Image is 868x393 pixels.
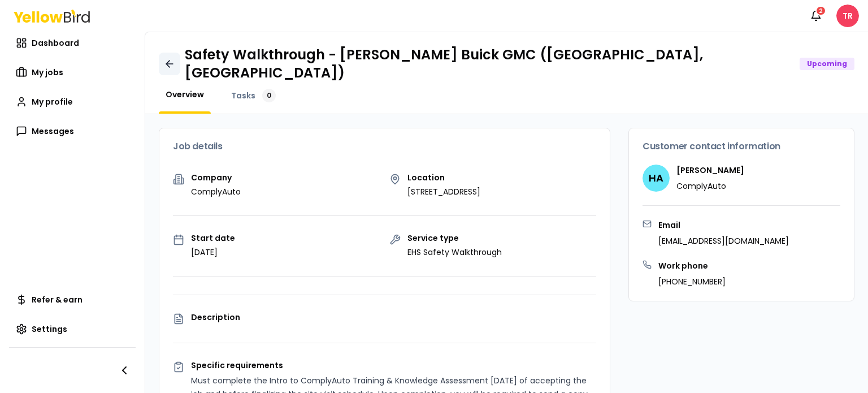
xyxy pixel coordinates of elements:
[658,219,789,231] h3: Email
[407,186,480,197] p: [STREET_ADDRESS]
[32,294,83,305] span: Refer & earn
[191,361,596,369] p: Specific requirements
[166,89,204,100] span: Overview
[191,234,235,242] p: Start date
[9,288,136,311] a: Refer & earn
[643,142,840,151] h3: Customer contact information
[191,186,241,197] p: ComplyAuto
[815,6,826,16] div: 2
[262,89,276,102] div: 0
[658,235,789,247] p: [EMAIL_ADDRESS][DOMAIN_NAME]
[185,46,791,82] h1: Safety Walkthrough - [PERSON_NAME] Buick GMC ([GEOGRAPHIC_DATA], [GEOGRAPHIC_DATA])
[658,276,726,287] p: [PHONE_NUMBER]
[32,37,79,49] span: Dashboard
[32,67,63,78] span: My jobs
[32,96,73,107] span: My profile
[658,260,726,271] h3: Work phone
[9,32,136,54] a: Dashboard
[643,165,670,192] span: HA
[9,120,136,142] a: Messages
[800,58,854,70] div: Upcoming
[191,247,235,258] p: [DATE]
[173,142,596,151] h3: Job details
[676,165,744,176] h4: [PERSON_NAME]
[191,174,241,182] p: Company
[676,180,744,192] p: ComplyAuto
[159,89,211,100] a: Overview
[836,5,859,27] span: TR
[805,5,827,27] button: 2
[32,126,74,137] span: Messages
[9,90,136,113] a: My profile
[231,90,255,101] span: Tasks
[9,61,136,84] a: My jobs
[191,313,596,321] p: Description
[407,234,502,242] p: Service type
[32,323,67,335] span: Settings
[407,247,502,258] p: EHS Safety Walkthrough
[9,318,136,340] a: Settings
[407,174,480,182] p: Location
[224,89,283,102] a: Tasks0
